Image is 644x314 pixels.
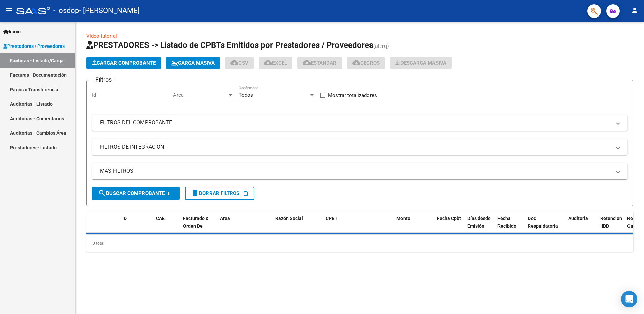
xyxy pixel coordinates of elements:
[191,190,239,196] span: Borrar Filtros
[53,3,79,18] span: - osdop
[396,216,410,221] span: Monto
[525,211,566,241] datatable-header-cell: Doc Respaldatoria
[264,60,287,66] span: EXCEL
[191,189,199,197] mat-icon: delete
[600,216,622,229] span: Retencion IIBB
[434,211,464,241] datatable-header-cell: Fecha Cpbt
[373,43,389,49] span: (alt+q)
[528,216,558,229] span: Doc Respaldatoria
[173,92,228,98] span: Area
[92,115,627,131] mat-expansion-panel-header: FILTROS DEL COMPROBANTE
[86,40,373,50] span: PRESTADORES -> Listado de CPBTs Emitidos por Prestadores / Proveedores
[86,33,117,39] a: Video tutorial
[352,60,380,66] span: Gecros
[347,57,385,69] button: Gecros
[166,57,220,69] button: Carga Masiva
[100,167,611,175] mat-panel-title: MAS FILTROS
[230,59,238,67] mat-icon: cloud_download
[171,60,215,66] span: Carga Masiva
[86,235,633,252] div: 0 total
[120,211,153,241] datatable-header-cell: ID
[239,92,253,98] span: Todos
[497,216,516,229] span: Fecha Recibido
[225,57,254,69] button: CSV
[390,57,452,69] button: Descarga Masiva
[230,60,248,66] span: CSV
[86,57,161,69] button: Cargar Comprobante
[352,59,360,67] mat-icon: cloud_download
[98,190,165,196] span: Buscar Comprobante
[631,6,639,14] mat-icon: person
[390,57,452,69] app-download-masive: Descarga masiva de comprobantes (adjuntos)
[495,211,525,241] datatable-header-cell: Fecha Recibido
[259,57,292,69] button: EXCEL
[566,211,598,241] datatable-header-cell: Auditoria
[323,211,394,241] datatable-header-cell: CPBT
[92,60,156,66] span: Cargar Comprobante
[467,216,491,229] span: Días desde Emisión
[3,42,65,50] span: Prestadores / Proveedores
[568,216,588,221] span: Auditoria
[3,28,21,35] span: Inicio
[92,139,627,155] mat-expansion-panel-header: FILTROS DE INTEGRACION
[156,216,165,221] span: CAE
[303,59,311,67] mat-icon: cloud_download
[621,291,637,307] div: Open Intercom Messenger
[5,6,13,14] mat-icon: menu
[79,3,140,18] span: - [PERSON_NAME]
[183,216,208,229] span: Facturado x Orden De
[297,57,342,69] button: Estandar
[264,59,272,67] mat-icon: cloud_download
[437,216,461,221] span: Fecha Cpbt
[394,211,434,241] datatable-header-cell: Monto
[185,187,254,200] button: Borrar Filtros
[100,119,611,126] mat-panel-title: FILTROS DEL COMPROBANTE
[92,187,180,200] button: Buscar Comprobante
[100,143,611,151] mat-panel-title: FILTROS DE INTEGRACION
[303,60,336,66] span: Estandar
[275,216,303,221] span: Razón Social
[328,91,377,99] span: Mostrar totalizadores
[122,216,127,221] span: ID
[180,211,217,241] datatable-header-cell: Facturado x Orden De
[92,75,115,84] h3: Filtros
[272,211,323,241] datatable-header-cell: Razón Social
[98,189,106,197] mat-icon: search
[395,60,446,66] span: Descarga Masiva
[92,163,627,179] mat-expansion-panel-header: MAS FILTROS
[464,211,495,241] datatable-header-cell: Días desde Emisión
[153,211,180,241] datatable-header-cell: CAE
[220,216,230,221] span: Area
[217,211,263,241] datatable-header-cell: Area
[598,211,624,241] datatable-header-cell: Retencion IIBB
[326,216,338,221] span: CPBT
